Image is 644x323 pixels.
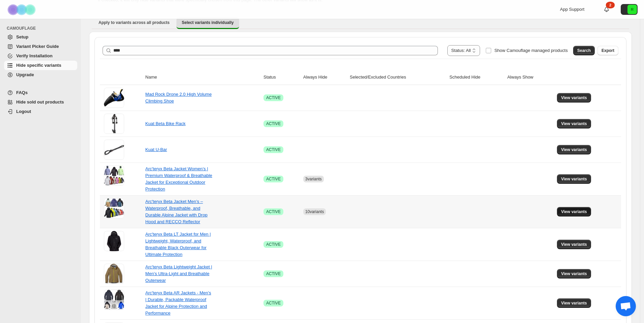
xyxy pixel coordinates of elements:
[4,97,77,107] a: Hide sold out products
[616,296,636,316] div: Open chat
[7,26,78,31] span: CAMOUFLAGE
[266,271,281,276] span: ACTIVE
[561,271,587,276] span: View variants
[104,290,124,310] img: Arc'teryx Beta AR Jackets - Men's | Durable, Packable Waterproof Jacket for Alpine Protection and...
[603,6,610,13] a: 2
[16,99,64,105] span: Hide sold out products
[557,174,591,184] button: View variants
[176,17,239,29] button: Select variants individually
[5,0,39,19] img: Camouflage
[627,5,637,14] span: Avatar with initials R
[104,198,124,218] img: Arc'teryx Beta Jacket Men’s – Waterproof, Breathable, and Durable Alpine Jacket with Drop Hood an...
[557,93,591,102] button: View variants
[601,48,614,53] span: Export
[577,48,591,53] span: Search
[16,109,31,114] span: Logout
[145,199,207,224] a: Arc'teryx Beta Jacket Men’s – Waterproof, Breathable, and Durable Alpine Jacket with Drop Hood an...
[266,147,281,152] span: ACTIVE
[494,48,568,53] span: Show Camouflage managed products
[145,121,186,126] a: Kuat Beta Bike Rack
[16,63,61,68] span: Hide specific variants
[561,147,587,152] span: View variants
[266,176,281,182] span: ACTIVE
[561,95,587,100] span: View variants
[561,209,587,214] span: View variants
[4,61,77,70] a: Hide specific variants
[557,207,591,216] button: View variants
[557,269,591,278] button: View variants
[505,70,555,85] th: Always Show
[4,32,77,42] a: Setup
[145,92,212,104] a: Mad Rock Drone 2.0 High Volume Climbing Shoe
[266,300,281,306] span: ACTIVE
[597,46,618,55] button: Export
[145,264,212,283] a: Arc'teryx Beta Lightweight Jacket | Men’s Ultra-Light and Breathable Outerwear
[560,7,584,12] span: App Support
[16,34,28,39] span: Setup
[16,44,59,49] span: Variant Picker Guide
[266,121,281,126] span: ACTIVE
[182,20,234,25] span: Select variants individually
[93,17,175,28] button: Apply to variants across all products
[631,7,634,11] text: R
[305,209,324,214] span: 10 variants
[561,242,587,247] span: View variants
[16,53,53,58] span: Verify Installation
[266,242,281,247] span: ACTIVE
[104,166,124,186] img: Arc'teryx Beta Jacket Women’s | Premium Waterproof & Breathable Jacket for Exceptional Outdoor Pr...
[4,70,77,80] a: Upgrade
[4,42,77,51] a: Variant Picker Guide
[99,20,170,25] span: Apply to variants across all products
[145,290,211,316] a: Arc'teryx Beta AR Jackets - Men's | Durable, Packable Waterproof Jacket for Alpine Protection and...
[348,70,448,85] th: Selected/Excluded Countries
[266,209,281,214] span: ACTIVE
[557,145,591,154] button: View variants
[557,298,591,308] button: View variants
[557,240,591,249] button: View variants
[266,95,281,100] span: ACTIVE
[145,147,167,152] a: Kuat U-Bar
[561,176,587,182] span: View variants
[557,119,591,128] button: View variants
[447,70,505,85] th: Scheduled Hide
[16,90,28,95] span: FAQs
[561,121,587,126] span: View variants
[145,232,211,257] a: Arc'teryx Beta LT Jacket for Men | Lightweight, Waterproof, and Breathable Black Outerwear for Ul...
[301,70,348,85] th: Always Hide
[16,72,34,77] span: Upgrade
[621,4,638,15] button: Avatar with initials R
[143,70,261,85] th: Name
[4,51,77,61] a: Verify Installation
[4,107,77,116] a: Logout
[561,300,587,306] span: View variants
[573,46,595,55] button: Search
[606,2,615,8] div: 2
[4,88,77,97] a: FAQs
[145,166,212,192] a: Arc'teryx Beta Jacket Women’s | Premium Waterproof & Breathable Jacket for Exceptional Outdoor Pr...
[305,177,322,181] span: 3 variants
[261,70,301,85] th: Status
